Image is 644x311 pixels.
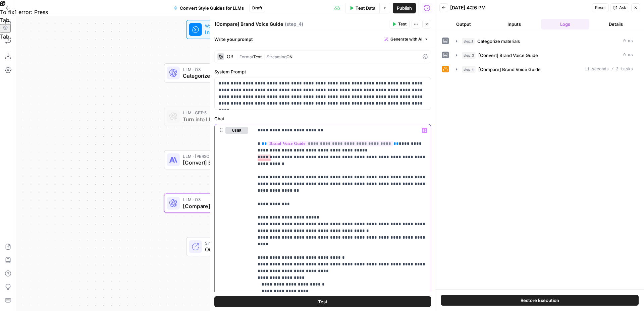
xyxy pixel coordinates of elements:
span: Text [253,54,262,59]
span: Single Output [205,240,249,246]
span: LLM · GPT-5 [183,110,267,116]
span: | [236,53,239,60]
button: 0 ms [452,36,637,47]
span: [Convert] Brand Voice Guide [478,52,538,59]
div: LLM · [PERSON_NAME] 4.5[Convert] Brand Voice GuideStep 3 [164,150,289,170]
label: Chat [214,115,431,122]
span: 0 ms [623,38,633,44]
span: Format [239,54,253,59]
span: Restore Execution [521,297,559,304]
span: LLM · O3 [183,66,267,72]
div: LLM · O3[Compare] Brand Voice GuideStep 4 [164,194,289,213]
div: LLM · O3Categorize materialsStep 1 [164,63,289,83]
span: step_1 [462,38,475,45]
span: Categorize materials [183,72,267,80]
span: 11 seconds / 2 tasks [585,66,633,72]
span: [Compare] Brand Voice Guide [478,66,541,73]
div: O3 [227,54,233,59]
span: [Convert] Brand Voice Guide [183,159,267,167]
span: [Compare] Brand Voice Guide [183,202,266,210]
div: LLM · GPT-5Turn into LLM guide (All)Step 2 [164,107,289,126]
span: Test [318,298,327,305]
button: Restore Execution [441,295,639,306]
span: step_3 [462,52,476,59]
span: 0 ms [623,52,633,58]
label: System Prompt [214,68,431,75]
span: Categorize materials [477,38,520,45]
button: user [225,127,248,134]
span: Output [205,245,249,253]
span: Turn into LLM guide (All) [183,115,267,123]
button: 0 ms [452,50,637,61]
span: Streaming [267,54,286,59]
button: Test [214,296,431,307]
span: LLM · [PERSON_NAME] 4.5 [183,153,267,159]
span: ON [286,54,292,59]
div: Single OutputOutputEnd [164,237,289,256]
button: 11 seconds / 2 tasks [452,64,637,75]
span: | [262,53,267,60]
span: LLM · O3 [183,196,266,203]
span: step_4 [462,66,476,73]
